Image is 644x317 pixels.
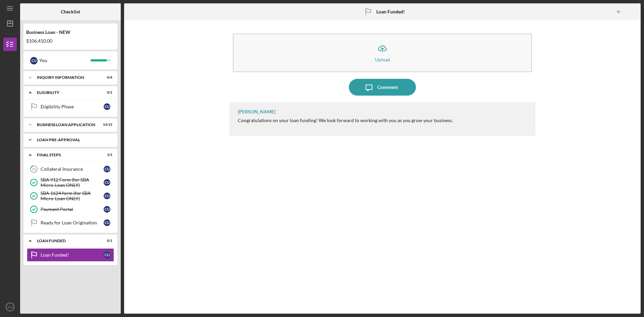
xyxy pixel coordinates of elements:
div: 0 / 1 [100,91,112,95]
div: C U [104,166,110,172]
tspan: 21 [32,167,36,171]
button: Comment [349,79,416,96]
div: Payment Portal [41,207,104,212]
div: You [39,55,91,66]
div: C U [104,193,110,199]
button: Upload [233,34,532,72]
b: Loan Funded! [376,9,405,14]
div: C U [104,179,110,186]
div: $106,410.00 [26,38,115,44]
div: Business Loan - NEW [26,30,115,35]
div: Loan Funded! [41,252,104,258]
a: Payment PortalCU [27,203,114,216]
a: 21Collateral InsuranceCU [27,162,114,176]
div: 0 / 1 [100,239,112,243]
div: ELIGIBILITY [37,91,96,95]
div: Congratulations on your loan funding! We look forward to working with you as you grow your business. [238,118,453,123]
div: SBA 912 Form (for SBA Micro-Loan ONLY) [41,177,104,188]
b: Checklist [61,9,80,14]
a: Eligibility PhaseCU [27,100,114,113]
div: SBA 1624 form (for SBA Micro-Loan ONLY) [41,191,104,201]
div: [PERSON_NAME] [238,109,275,114]
div: LOAN FUNDED [37,239,96,243]
div: 14 / 15 [100,123,112,127]
div: INQUIRY INFORMATION [37,75,96,80]
a: SBA 912 Form (for SBA Micro-Loan ONLY)CU [27,176,114,189]
div: 6 / 6 [100,75,112,80]
div: LOAN PRE-APPROVAL [37,138,109,142]
div: C U [104,219,110,226]
div: Comment [377,79,398,96]
div: C U [104,206,110,213]
div: 3 / 5 [100,153,112,157]
div: Eligibility Phase [41,104,104,109]
button: CU [3,300,17,314]
a: Loan Funded!CU [27,248,114,262]
div: Collateral Insurance [41,166,104,172]
div: C U [104,103,110,110]
a: Ready for Loan OriginationCU [27,216,114,229]
div: FINAL STEPS [37,153,96,157]
a: SBA 1624 form (for SBA Micro-Loan ONLY)CU [27,189,114,203]
div: C U [30,57,38,64]
div: BUSINESS LOAN APPLICATION [37,123,96,127]
div: C U [104,252,110,258]
div: Ready for Loan Origination [41,220,104,225]
div: Upload [375,57,390,62]
text: CU [8,305,12,309]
